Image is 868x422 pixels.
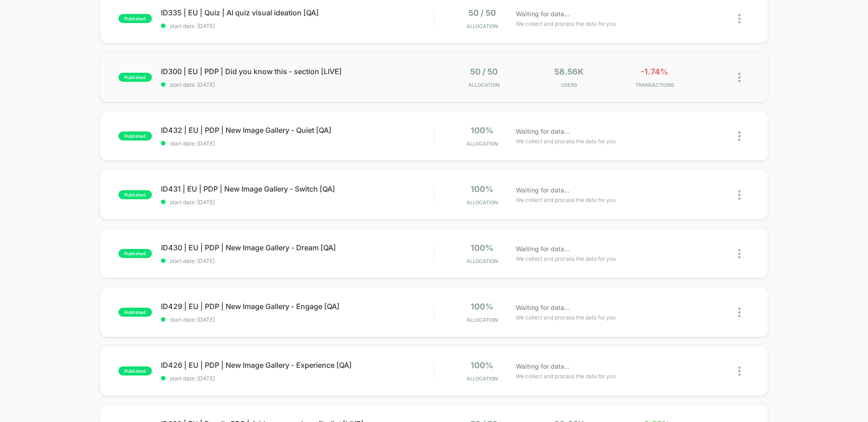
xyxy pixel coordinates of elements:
span: ID430 | EU | PDP | New Image Gallery - Dream [QA] [161,243,434,252]
span: We collect and process the data for you [516,19,616,28]
span: Allocation [467,23,498,29]
span: We collect and process the data for you [516,313,616,322]
span: ID429 | EU | PDP | New Image Gallery - Engage [QA] [161,302,434,311]
span: start date: [DATE] [161,258,434,264]
span: start date: [DATE] [161,23,434,29]
span: Allocation [467,375,498,382]
span: 58.56k [554,67,584,76]
span: Users [529,82,610,88]
span: published [118,308,152,317]
span: Waiting for data... [516,361,570,371]
span: 100% [471,302,493,311]
span: Allocation [467,141,498,147]
span: 100% [471,126,493,135]
img: close [738,366,741,376]
span: published [118,190,152,199]
span: published [118,366,152,375]
span: ID431 | EU | PDP | New Image Gallery - Switch [QA] [161,184,434,193]
span: Waiting for data... [516,9,570,19]
span: start date: [DATE] [161,199,434,206]
span: Waiting for data... [516,303,570,313]
span: start date: [DATE] [161,81,434,88]
span: published [118,73,152,82]
span: Waiting for data... [516,185,570,195]
span: Allocation [467,199,498,206]
span: We collect and process the data for you [516,254,616,263]
img: close [738,73,741,82]
span: ID426 | EU | PDP | New Image Gallery - Experience [QA] [161,361,434,370]
span: 100% [471,361,493,370]
span: TRANSACTIONS [614,82,695,88]
span: published [118,131,152,141]
span: Allocation [467,258,498,264]
span: Allocation [468,82,500,88]
span: ID335 | EU | Quiz | AI quiz visual ideation [QA] [161,8,434,17]
span: start date: [DATE] [161,140,434,147]
span: We collect and process the data for you [516,372,616,380]
span: -1.74% [641,67,668,76]
span: published [118,14,152,23]
span: 50 / 50 [470,67,498,76]
span: published [118,249,152,258]
span: ID300 | EU | PDP | Did you know this - section [LIVE] [161,67,434,76]
span: start date: [DATE] [161,316,434,323]
span: Waiting for data... [516,127,570,136]
span: Allocation [467,317,498,323]
span: We collect and process the data for you [516,137,616,145]
img: close [738,308,741,317]
img: close [738,190,741,200]
span: ID432 | EU | PDP | New Image Gallery - Quiet [QA] [161,126,434,135]
img: close [738,249,741,258]
span: 100% [471,243,493,253]
span: start date: [DATE] [161,375,434,382]
img: close [738,131,741,141]
span: 100% [471,184,493,194]
img: close [738,14,741,23]
span: Waiting for data... [516,244,570,254]
span: We collect and process the data for you [516,196,616,204]
span: 50 / 50 [468,8,496,18]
